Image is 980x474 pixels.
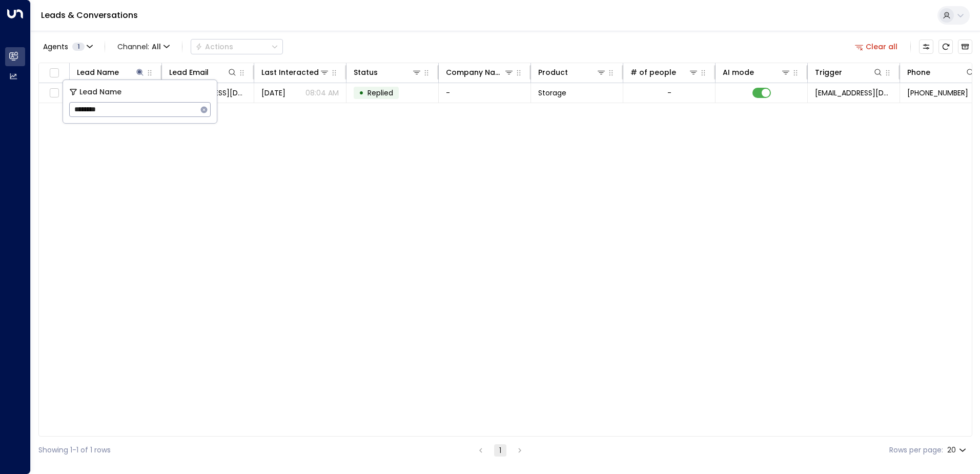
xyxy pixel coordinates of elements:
div: Product [538,66,606,78]
a: Leads & Conversations [41,9,138,21]
button: Clear all [851,39,902,54]
div: Last Interacted [261,66,319,78]
span: Lead Name [79,86,121,98]
span: All [152,43,161,51]
span: +447587060292 [907,88,968,98]
span: 1 [72,43,85,51]
button: Actions [191,39,283,54]
span: Toggle select all [48,67,60,80]
span: Storage [538,88,566,98]
button: page 1 [494,444,506,457]
div: Product [538,66,568,78]
nav: pagination navigation [474,444,526,457]
span: Yesterday [261,88,285,98]
span: Replied [367,88,393,98]
div: # of people [630,66,676,78]
div: Lead Name [77,66,145,78]
div: Trigger [815,66,842,78]
div: Actions [195,42,233,51]
button: Archived Leads [958,39,972,54]
div: AI mode [723,66,791,78]
button: Agents1 [38,39,96,54]
span: Refresh [938,39,953,54]
span: leads@space-station.co.uk [815,88,892,98]
div: Trigger [815,66,883,78]
div: Showing 1-1 of 1 rows [38,445,111,456]
div: 20 [947,443,968,458]
span: Agents [43,43,68,50]
div: AI mode [723,66,754,78]
div: Company Name [446,66,504,78]
div: - [667,88,671,98]
button: Customize [919,39,933,54]
div: • [359,84,364,102]
div: Last Interacted [261,66,330,78]
div: Status [354,66,378,78]
div: Status [354,66,422,78]
div: Lead Name [77,66,119,78]
span: Toggle select row [48,87,60,100]
div: # of people [630,66,699,78]
td: - [439,83,531,103]
button: Channel:All [113,39,174,54]
div: Phone [907,66,975,78]
div: Phone [907,66,930,78]
p: 08:04 AM [305,88,339,98]
div: Lead Email [169,66,237,78]
div: Button group with a nested menu [191,39,283,54]
div: Lead Email [169,66,209,78]
span: Channel: [113,39,174,54]
label: Rows per page: [889,445,943,456]
div: Company Name [446,66,514,78]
